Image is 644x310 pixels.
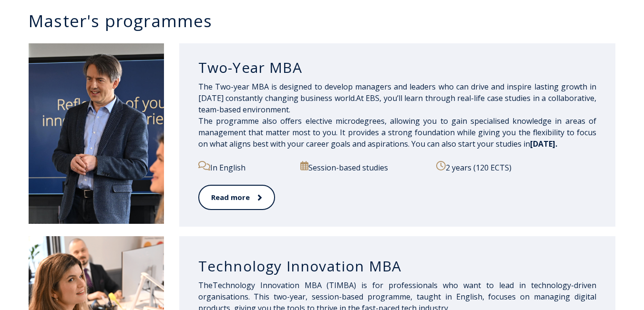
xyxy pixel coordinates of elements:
p: Session-based studies [300,161,426,173]
span: Technology Innovation M [213,280,413,290]
a: Read more [198,185,275,210]
span: You can also start your studies in [411,139,557,149]
h3: Technology Innovation MBA [198,257,596,275]
span: [DATE]. [530,139,557,149]
p: In English [198,161,290,173]
span: The [198,280,213,290]
span: The Two-year MBA is designed to develop managers and leaders who can drive and inspire lasting gr... [198,81,596,149]
h3: Two-Year MBA [198,59,596,77]
span: BA (TIMBA) is for profes [312,280,413,290]
p: 2 years (120 ECTS) [436,161,596,173]
img: DSC_2098 [29,43,164,224]
h3: Master's programmes [29,12,625,29]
